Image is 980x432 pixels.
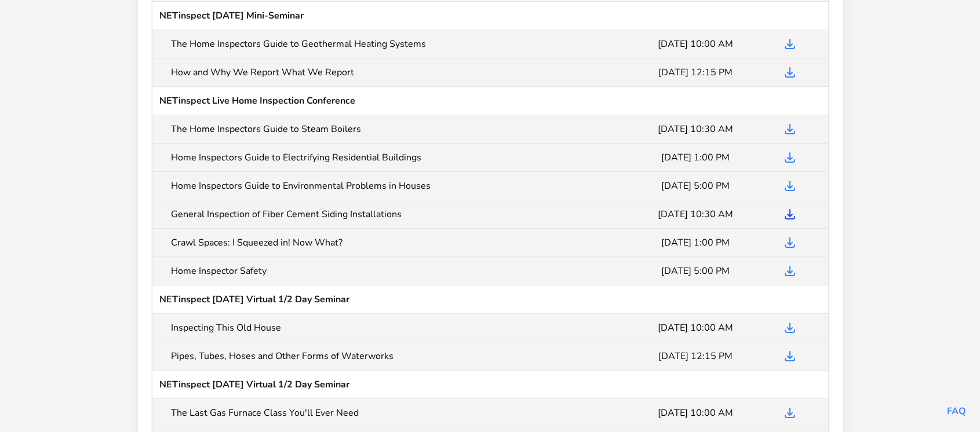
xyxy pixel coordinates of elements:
td: [DATE] 12:15 PM [639,342,752,371]
td: NETinspect [DATE] Virtual 1/2 Day Seminar [152,371,828,399]
a: FAQ [947,405,966,418]
td: Inspecting This Old House [152,314,639,342]
td: The Last Gas Furnace Class You'll Ever Need [152,399,639,427]
td: [DATE] 10:30 AM [639,115,752,144]
td: General Inspection of Fiber Cement Siding Installations [152,200,639,229]
td: Home Inspectors Guide to Environmental Problems in Houses [152,172,639,200]
td: Home Inspectors Guide to Electrifying Residential Buildings [152,144,639,172]
td: Crawl Spaces: I Squeezed in! Now What? [152,229,639,257]
td: The Home Inspectors Guide to Steam Boilers [152,115,639,144]
td: How and Why We Report What We Report [152,58,639,87]
td: [DATE] 5:00 PM [639,257,752,285]
td: [DATE] 10:00 AM [639,30,752,58]
td: [DATE] 12:15 PM [639,58,752,87]
td: [DATE] 1:00 PM [639,144,752,172]
td: [DATE] 10:00 AM [639,399,752,427]
td: NETinspect Live Home Inspection Conference [152,87,828,115]
td: [DATE] 1:00 PM [639,229,752,257]
td: [DATE] 10:00 AM [639,314,752,342]
td: The Home Inspectors Guide to Geothermal Heating Systems [152,30,639,58]
td: [DATE] 10:30 AM [639,200,752,229]
td: Home Inspector Safety [152,257,639,285]
td: NETinspect [DATE] Virtual 1/2 Day Seminar [152,285,828,314]
td: [DATE] 5:00 PM [639,172,752,200]
td: NETinspect [DATE] Mini-Seminar [152,2,828,30]
td: Pipes, Tubes, Hoses and Other Forms of Waterworks [152,342,639,371]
